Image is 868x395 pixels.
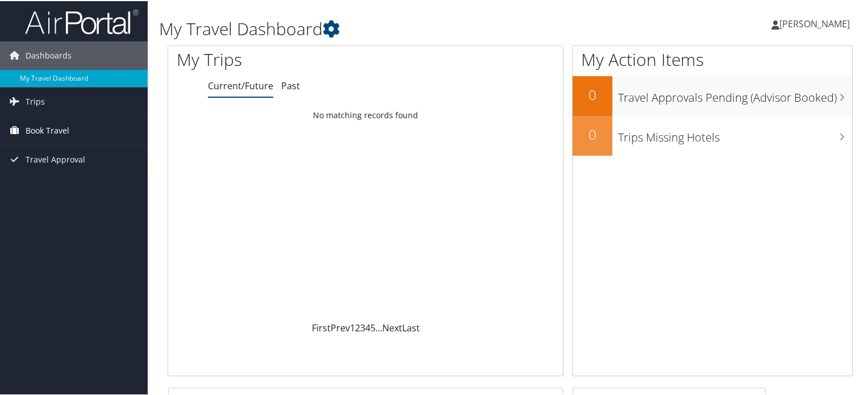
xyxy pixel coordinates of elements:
span: Dashboards [26,40,72,69]
a: 2 [355,321,360,333]
h1: My Action Items [573,47,852,70]
a: 0Trips Missing Hotels [573,115,852,155]
a: Last [402,321,420,333]
span: Trips [26,86,45,115]
a: 3 [360,321,365,333]
a: Current/Future [208,78,273,91]
a: Past [281,78,300,91]
a: [PERSON_NAME] [771,6,861,40]
span: Travel Approval [26,144,85,173]
a: 0Travel Approvals Pending (Advisor Booked) [573,75,852,115]
span: Book Travel [26,115,69,144]
a: 1 [350,321,355,333]
h1: My Trips [177,47,390,70]
a: Prev [331,321,350,333]
h1: My Travel Dashboard [159,16,627,40]
a: First [312,321,331,333]
img: airportal-logo.png [25,7,139,34]
h2: 0 [573,124,612,143]
h3: Trips Missing Hotels [618,123,852,144]
h3: Travel Approvals Pending (Advisor Booked) [618,83,852,105]
td: No matching records found [168,104,563,124]
span: … [375,321,382,333]
h2: 0 [573,84,612,103]
span: [PERSON_NAME] [779,16,850,29]
a: 5 [370,321,375,333]
a: Next [382,321,402,333]
a: 4 [365,321,370,333]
